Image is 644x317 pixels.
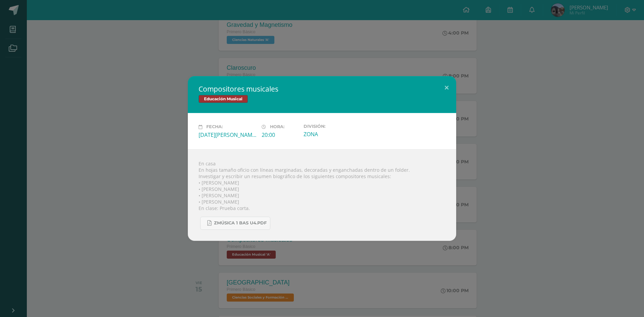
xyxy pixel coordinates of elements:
a: Zmúsica 1 Bas U4.pdf [200,217,270,230]
div: 20:00 [262,131,298,139]
span: Hora: [270,124,284,129]
span: Fecha: [206,124,223,129]
div: En casa En hojas tamaño oficio con líneas marginadas, decoradas y enganchadas dentro de un folder... [188,149,456,241]
span: Educación Musical [199,95,248,103]
label: División: [304,124,361,129]
span: Zmúsica 1 Bas U4.pdf [214,220,267,226]
button: Close (Esc) [437,76,456,99]
div: ZONA [304,130,361,138]
div: [DATE][PERSON_NAME] [199,131,256,139]
h2: Compositores musicales [199,84,445,94]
